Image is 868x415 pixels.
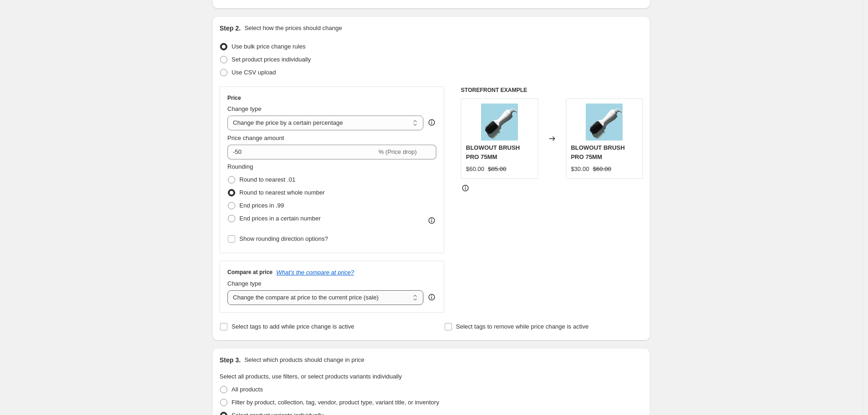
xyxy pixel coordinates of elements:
p: Select how the prices should change [244,24,342,33]
span: Set product prices individually [232,56,311,63]
h2: Step 2. [220,24,241,33]
span: Use bulk price change rules [232,43,305,50]
span: $60.00 [466,165,484,172]
div: help [427,118,436,127]
span: Select tags to remove while price change is active [456,323,589,330]
h3: Price [227,94,241,102]
span: Select all products, use filters, or select products variants individually [220,373,402,380]
span: Change type [227,280,262,287]
input: -15 [227,145,376,159]
span: Select tags to add while price change is active [232,323,354,330]
span: Round to nearest .01 [239,176,295,183]
span: End prices in .99 [239,202,284,209]
p: Select which products should change in price [244,355,364,365]
span: BLOWOUT BRUSH PRO 75MM [571,144,625,160]
span: Use CSV upload [232,69,276,76]
span: Round to nearest whole number [239,189,325,196]
span: Rounding [227,163,253,170]
span: Change type [227,105,262,112]
span: BLOWOUT BRUSH PRO 75MM [466,144,520,160]
img: BB_2025_BlowoutBrushPro_3in_80x.jpg [586,104,623,140]
h3: Compare at price [227,269,273,276]
span: All products [232,386,263,393]
span: $60.00 [593,165,611,172]
span: Show rounding direction options? [239,235,328,242]
h2: Step 3. [220,355,241,365]
span: Filter by product, collection, tag, vendor, product type, variant title, or inventory [232,399,439,406]
span: $85.00 [488,165,506,172]
button: What's the compare at price? [276,269,354,276]
span: Price change amount [227,134,284,141]
span: $30.00 [571,165,589,172]
span: End prices in a certain number [239,215,321,222]
div: help [427,293,436,302]
span: % (Price drop) [378,148,416,155]
h6: STOREFRONT EXAMPLE [461,86,643,94]
img: BB_2025_BlowoutBrushPro_3in_80x.jpg [481,104,518,140]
